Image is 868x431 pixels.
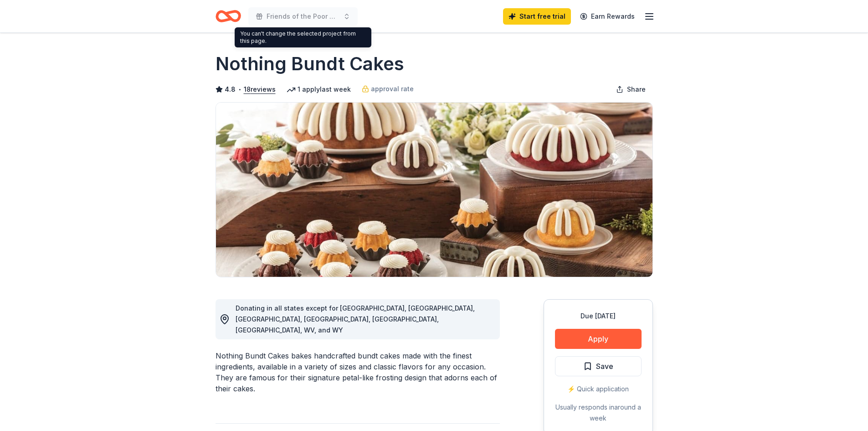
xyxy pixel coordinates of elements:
button: Share [609,80,653,99]
button: Friends of the Poor Walk [248,7,358,26]
a: Start free trial [503,8,571,25]
img: Image for Nothing Bundt Cakes [216,103,652,277]
a: Earn Rewards [575,8,640,25]
div: ⚡️ Quick application [555,384,642,395]
div: You can't change the selected project from this page. [235,27,371,47]
span: • [238,86,241,93]
span: Save [596,360,613,372]
button: 18reviews [244,84,276,95]
div: Due [DATE] [555,311,642,322]
a: Home [216,5,241,27]
button: Save [555,356,642,376]
div: Nothing Bundt Cakes bakes handcrafted bundt cakes made with the finest ingredients, available in ... [216,350,500,394]
span: 4.8 [225,84,236,95]
div: Usually responds in around a week [555,402,642,424]
button: Apply [555,329,642,349]
span: Share [627,84,646,95]
a: approval rate [362,83,414,94]
h1: Nothing Bundt Cakes [216,51,404,77]
span: approval rate [371,83,414,94]
span: Friends of the Poor Walk [267,11,339,22]
span: Donating in all states except for [GEOGRAPHIC_DATA], [GEOGRAPHIC_DATA], [GEOGRAPHIC_DATA], [GEOGR... [236,304,475,334]
div: 1 apply last week [287,84,351,95]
